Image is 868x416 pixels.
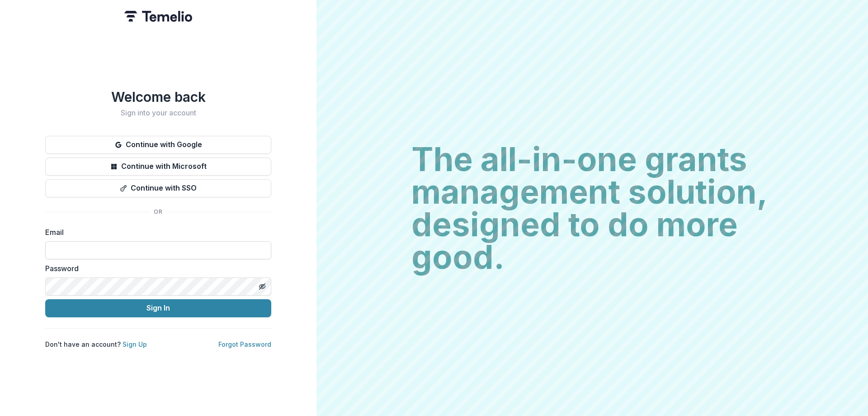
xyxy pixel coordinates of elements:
button: Continue with Google [45,136,271,154]
h1: Welcome back [45,89,271,105]
p: Don't have an account? [45,339,147,349]
button: Toggle password visibility [255,279,269,294]
label: Password [45,263,266,274]
a: Forgot Password [218,340,271,348]
label: Email [45,227,266,238]
button: Continue with Microsoft [45,158,271,176]
a: Sign Up [123,340,147,348]
button: Continue with SSO [45,179,271,197]
img: Temelio [124,11,192,22]
h2: Sign into your account [45,109,271,117]
button: Sign In [45,299,271,317]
